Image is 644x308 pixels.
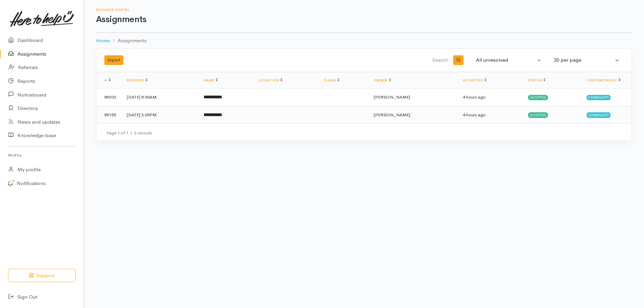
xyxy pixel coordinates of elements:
[106,130,152,136] small: Page 1 of 1 2 records
[121,106,198,123] td: [DATE] 3:09PM
[96,15,632,24] h1: Assignments
[550,54,624,67] button: 20 per page
[104,78,111,82] a: #
[463,112,486,118] time: 4 hours ago
[324,78,339,82] a: Flags
[127,78,148,82] a: Received
[288,52,449,68] input: Search
[96,88,121,106] td: 89203
[8,269,75,283] button: Support
[587,112,610,118] span: Community
[96,33,632,49] nav: breadcrumb
[587,95,610,100] span: Community
[374,112,410,118] span: [PERSON_NAME]
[96,106,121,123] td: 89155
[259,78,282,82] a: Location
[104,55,123,65] button: Export
[463,94,486,100] time: 4 hours ago
[528,78,546,82] a: Status
[204,78,218,82] a: Name
[476,56,536,64] div: All unresolved
[472,54,546,67] button: All unresolved
[528,95,548,100] span: Accepted
[130,130,132,136] span: |
[528,112,548,118] span: Accepted
[96,37,110,45] a: Home
[463,78,486,82] a: Accepted
[374,94,410,100] span: [PERSON_NAME]
[96,8,632,12] h6: Provider Portal
[110,37,147,45] li: Assignments
[8,151,75,160] h6: Profile
[121,88,198,106] td: [DATE] 8:50AM
[374,78,391,82] a: Owner
[587,78,621,82] a: Circumstance
[554,56,613,64] div: 20 per page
